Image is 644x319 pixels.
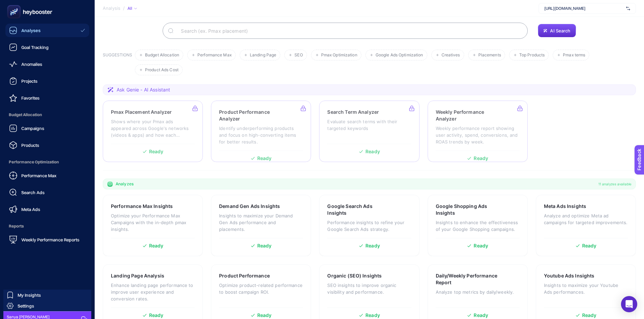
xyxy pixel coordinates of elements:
div: All [127,6,137,11]
p: Insights to enhance the effectiveness of your Google Shopping campaigns. [436,219,520,233]
span: [URL][DOMAIN_NAME] [544,6,623,11]
span: Budget Allocation [145,53,179,58]
a: Pmax Placement AnalyzerShows where your Pmax ads appeared across Google's networks (videos & apps... [103,101,203,162]
a: Anomalies [5,57,89,71]
button: AI Search [538,24,576,37]
h3: Demand Gen Ads Insights [219,203,280,210]
span: Search Ads [21,190,45,195]
span: Performance Optimization [5,155,89,169]
p: Analyze top metrics by daily/weekly. [436,289,520,295]
span: Anomalies [21,61,42,67]
span: Feedback [4,2,26,7]
span: Meta Ads [21,207,40,212]
p: SEO insights to improve organic visibility and performance. [327,282,411,295]
span: Top Products [519,53,545,58]
span: Favorites [21,95,40,101]
span: 11 analyzes available [598,181,631,187]
a: Projects [5,74,89,88]
h3: Landing Page Analysis [111,272,164,279]
span: Creatives [442,53,460,58]
span: Budget Allocation [5,108,89,122]
a: Campaigns [5,122,89,135]
h3: Performance Max Insights [111,203,173,210]
span: Products [21,142,39,148]
p: Performance insights to refine your Google Search Ads strategy. [327,219,411,233]
span: Ready [365,313,380,318]
span: Placements [478,53,501,58]
a: Weekly Performance AnalyzerWeekly performance report showing user activity, spend, conversions, a... [428,101,528,162]
h3: Google Shopping Ads Insights [436,203,499,216]
p: Analyze and optimize Meta ad campaigns for targeted improvements. [544,212,628,226]
a: Meta Ads [5,203,89,216]
a: Favorites [5,91,89,105]
span: Analyses [21,28,41,33]
span: Ready [257,313,272,318]
span: Analyzes [116,181,134,187]
a: Settings [3,300,91,311]
div: Open Intercom Messenger [621,296,637,312]
span: My Insights [18,292,41,298]
span: Reports [5,219,89,233]
a: Performance Max [5,169,89,182]
h3: Product Performance [219,272,270,279]
span: Ready [582,243,597,248]
input: Search [175,21,522,40]
span: Google Ads Optimization [376,53,423,58]
h3: Youtube Ads Insights [544,272,595,279]
span: Product Ads Cost [145,68,178,73]
a: Search Term AnalyzerEvaluate search terms with their targeted keywordsReady [319,101,419,162]
p: Insights to maximize your Youtube Ads performances. [544,282,628,295]
span: Pmax Optimization [321,53,357,58]
span: Ask Genie - AI Assistant [117,86,170,93]
a: Product Performance AnalyzerIdentify underperforming products and focus on high-converting items ... [211,101,311,162]
h3: Daily/Weekly Performance Report [436,272,499,286]
p: Optimize product-related performance to boost campaign ROI. [219,282,303,295]
a: Products [5,138,89,152]
span: Performance Max [21,173,56,178]
span: Weekly Performance Reports [21,237,79,242]
p: Enhance landing page performance to improve user experience and conversion rates. [111,282,195,302]
span: Ready [257,243,272,248]
span: Projects [21,78,38,84]
span: Landing Page [250,53,276,58]
span: SEO [294,53,303,58]
span: Performance Max [197,53,232,58]
p: Optimize your Performance Max Campaigns with the in-depth pmax insights. [111,212,195,233]
a: Analyses [5,24,89,37]
a: Meta Ads InsightsAnalyze and optimize Meta ad campaigns for targeted improvements.Ready [536,195,636,256]
span: Ready [365,243,380,248]
span: Ready [149,313,164,318]
a: Google Shopping Ads InsightsInsights to enhance the effectiveness of your Google Shopping campaig... [428,195,528,256]
span: Settings [18,303,34,309]
span: Campaigns [21,126,44,131]
h3: Meta Ads Insights [544,203,586,210]
span: Pmax terms [563,53,585,58]
span: / [123,5,125,11]
a: My Insights [3,290,91,300]
a: Demand Gen Ads InsightsInsights to maximize your Demand Gen Ads performance and placements.Ready [211,195,311,256]
span: Goal Tracking [21,45,49,50]
a: Performance Max InsightsOptimize your Performance Max Campaigns with the in-depth pmax insights.R... [103,195,203,256]
h3: Google Search Ads Insights [327,203,390,216]
a: Weekly Performance Reports [5,233,89,246]
span: Ready [149,243,164,248]
a: Google Search Ads InsightsPerformance insights to refine your Google Search Ads strategy.Ready [319,195,419,256]
h3: Organic (SEO) Insights [327,272,382,279]
h3: SUGGESTIONS [103,52,132,75]
span: Analysis [103,6,120,11]
span: AI Search [550,28,570,33]
p: Insights to maximize your Demand Gen Ads performance and placements. [219,212,303,233]
a: Search Ads [5,186,89,199]
span: Ready [474,313,488,318]
a: Goal Tracking [5,41,89,54]
span: Ready [582,313,597,318]
span: Ready [474,243,488,248]
img: svg%3e [626,5,630,12]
